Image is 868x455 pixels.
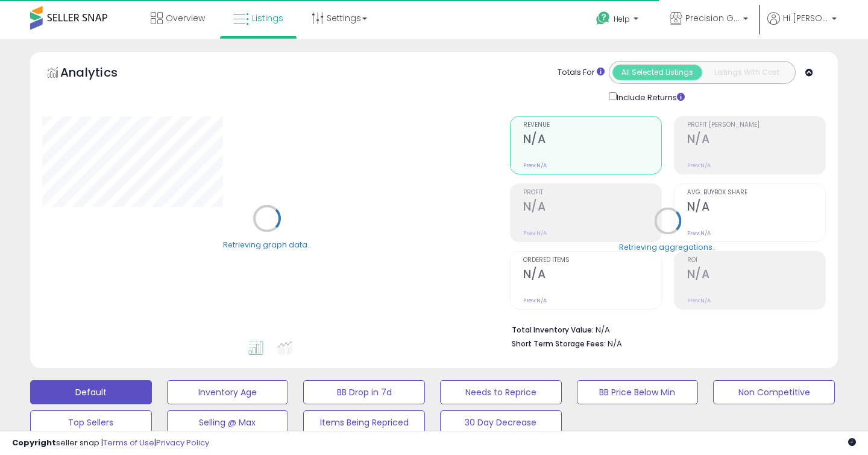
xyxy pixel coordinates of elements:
[587,2,650,39] a: Help
[60,64,141,84] h5: Analytics
[167,410,289,434] button: Selling @ Max
[783,12,828,24] span: Hi [PERSON_NAME]
[685,12,740,24] span: Precision Gear Pro
[619,241,716,252] div: Retrieving aggregations..
[30,410,152,434] button: Top Sellers
[558,67,605,78] div: Totals For
[12,437,209,449] div: seller snap | |
[303,410,425,434] button: Items Being Repriced
[223,239,311,250] div: Retrieving graph data..
[440,410,562,434] button: 30 Day Decrease
[713,380,835,404] button: Non Competitive
[702,65,791,80] button: Listings With Cost
[167,380,289,404] button: Inventory Age
[600,90,699,104] div: Include Returns
[577,380,699,404] button: BB Price Below Min
[252,12,283,24] span: Listings
[614,14,630,24] span: Help
[12,437,56,448] strong: Copyright
[166,12,205,24] span: Overview
[767,12,837,39] a: Hi [PERSON_NAME]
[30,380,152,404] button: Default
[596,11,611,26] i: Get Help
[440,380,562,404] button: Needs to Reprice
[303,380,425,404] button: BB Drop in 7d
[612,65,702,80] button: All Selected Listings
